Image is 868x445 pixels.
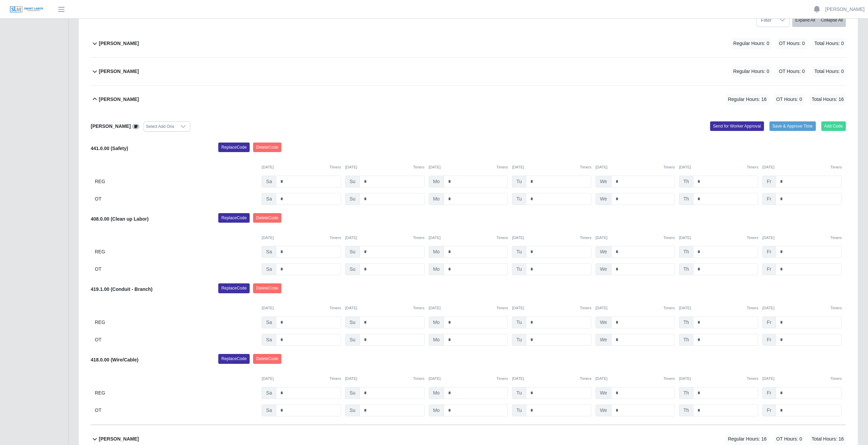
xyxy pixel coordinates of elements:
[345,176,360,188] span: Su
[512,305,591,311] div: [DATE]
[218,213,250,223] button: ReplaceCode
[91,216,149,222] b: 408.0.00 (Clean up Labor)
[99,435,139,443] b: [PERSON_NAME]
[769,121,816,131] button: Save & Approve Time
[580,164,591,170] button: Timers
[132,123,139,129] a: View/Edit Notes
[95,334,258,346] div: OT
[345,404,360,416] span: Su
[262,404,276,416] span: Sa
[218,283,250,293] button: ReplaceCode
[512,193,526,205] span: Tu
[512,263,526,275] span: Tu
[95,387,258,399] div: REG
[429,305,508,311] div: [DATE]
[595,387,612,399] span: We
[777,38,807,49] span: OT Hours: 0
[762,176,776,188] span: Fr
[726,433,769,445] span: Regular Hours: 16
[762,316,776,328] span: Fr
[345,193,360,205] span: Su
[595,235,675,241] div: [DATE]
[413,235,425,241] button: Timers
[262,376,341,382] div: [DATE]
[710,121,764,131] button: Send for Worker Approval
[253,143,281,152] button: DeleteCode
[595,316,612,328] span: We
[262,246,276,258] span: Sa
[595,164,675,170] div: [DATE]
[762,193,776,205] span: Fr
[595,193,612,205] span: We
[512,164,591,170] div: [DATE]
[91,286,152,292] b: 419.1.00 (Conduit - Branch)
[679,376,759,382] div: [DATE]
[262,316,276,328] span: Sa
[792,14,846,27] div: bulk actions
[429,316,444,328] span: Mo
[830,376,842,382] button: Timers
[595,334,612,346] span: We
[345,316,360,328] span: Su
[679,235,759,241] div: [DATE]
[329,235,341,241] button: Timers
[830,305,842,311] button: Timers
[830,235,842,241] button: Timers
[429,263,444,275] span: Mo
[99,40,139,47] b: [PERSON_NAME]
[595,404,612,416] span: We
[345,263,360,275] span: Su
[429,404,444,416] span: Mo
[821,121,846,131] button: Add Code
[95,263,258,275] div: OT
[679,176,693,188] span: Th
[345,305,425,311] div: [DATE]
[595,263,612,275] span: We
[810,433,846,445] span: Total Hours: 16
[262,193,276,205] span: Sa
[413,164,425,170] button: Timers
[762,164,842,170] div: [DATE]
[512,235,591,241] div: [DATE]
[413,305,425,311] button: Timers
[731,38,771,49] span: Regular Hours: 0
[329,305,341,311] button: Timers
[762,305,842,311] div: [DATE]
[818,14,846,27] button: Collapse All
[429,246,444,258] span: Mo
[429,235,508,241] div: [DATE]
[762,235,842,241] div: [DATE]
[762,376,842,382] div: [DATE]
[663,376,675,382] button: Timers
[99,96,139,103] b: [PERSON_NAME]
[497,376,508,382] button: Timers
[757,14,776,27] span: Filter
[144,122,176,131] div: Select Add Ons
[91,30,846,57] button: [PERSON_NAME] Regular Hours: 0 OT Hours: 0 Total Hours: 0
[830,164,842,170] button: Timers
[679,404,693,416] span: Th
[262,387,276,399] span: Sa
[253,283,281,293] button: DeleteCode
[580,305,591,311] button: Timers
[512,376,591,382] div: [DATE]
[747,235,759,241] button: Timers
[218,143,250,152] button: ReplaceCode
[663,164,675,170] button: Timers
[595,246,612,258] span: We
[726,94,769,105] span: Regular Hours: 16
[679,316,693,328] span: Th
[91,357,138,362] b: 418.0.00 (Wire/Cable)
[497,235,508,241] button: Timers
[95,193,258,205] div: OT
[95,176,258,188] div: REG
[679,164,759,170] div: [DATE]
[345,246,360,258] span: Su
[825,6,865,13] a: [PERSON_NAME]
[777,66,807,77] span: OT Hours: 0
[512,404,526,416] span: Tu
[95,246,258,258] div: REG
[512,176,526,188] span: Tu
[747,164,759,170] button: Timers
[253,213,281,223] button: DeleteCode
